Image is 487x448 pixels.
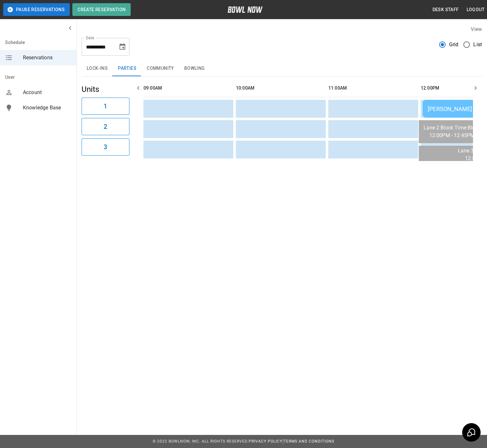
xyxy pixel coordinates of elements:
button: Desk Staff [430,4,462,16]
span: © 2022 BowlNow, Inc. All Rights Reserved. [153,439,249,444]
button: Create Reservation [72,3,131,16]
button: 3 [82,138,129,156]
th: 11:00AM [328,79,418,97]
h5: Units [82,84,129,94]
a: Privacy Policy [249,439,282,444]
div: inventory tabs [82,61,482,76]
h6: 3 [104,142,107,152]
h6: 2 [104,121,107,132]
button: Bowling [179,61,210,76]
button: 2 [82,118,129,135]
button: Parties [113,61,142,76]
span: Reservations [23,54,71,62]
a: Terms and Conditions [284,439,334,444]
h6: 1 [104,101,107,111]
button: Lock-ins [82,61,113,76]
label: View [471,26,482,32]
button: Choose date, selected date is Sep 27, 2025 [116,40,129,53]
button: Community [142,61,179,76]
span: Grid [449,41,459,48]
th: 10:00AM [236,79,326,97]
button: Pause Reservations [3,3,70,16]
span: List [473,41,482,48]
button: Logout [464,4,487,16]
th: 09:00AM [143,79,233,97]
span: Account [23,89,71,96]
span: Knowledge Base [23,104,71,112]
img: logo [228,6,263,13]
button: 1 [82,98,129,115]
